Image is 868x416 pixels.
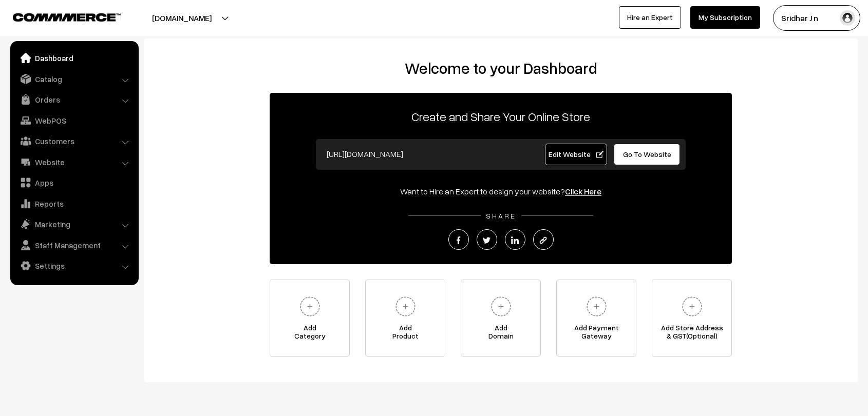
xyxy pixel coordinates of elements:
a: Staff Management [13,236,135,254]
img: plus.svg [391,292,420,321]
a: Website [13,153,135,171]
a: AddProduct [365,280,445,356]
span: Add Product [366,324,445,344]
span: Add Domain [461,324,540,344]
img: plus.svg [678,292,706,321]
span: SHARE [481,211,521,220]
a: Orders [13,90,135,109]
button: [DOMAIN_NAME] [116,5,248,31]
span: Add Payment Gateway [557,324,636,344]
a: Add PaymentGateway [556,280,636,356]
a: Dashboard [13,49,135,67]
img: plus.svg [296,292,324,321]
button: Sridhar J n [773,5,860,31]
span: Edit Website [549,150,603,159]
h2: Welcome to your Dashboard [154,59,847,77]
a: AddDomain [461,280,541,356]
a: COMMMERCE [13,10,103,23]
div: Want to Hire an Expert to design your website? [270,185,732,197]
a: Click Here [565,186,601,196]
a: Hire an Expert [619,6,681,29]
a: Add Store Address& GST(Optional) [652,280,732,356]
a: AddCategory [270,280,350,356]
a: Reports [13,194,135,213]
span: Add Store Address & GST(Optional) [652,324,731,344]
a: Customers [13,132,135,150]
a: Apps [13,173,135,192]
a: Edit Website [545,144,608,165]
img: COMMMERCE [13,13,121,21]
p: Create and Share Your Online Store [270,107,732,126]
a: Catalog [13,70,135,88]
a: Settings [13,256,135,275]
span: Go To Website [623,150,671,159]
span: Add Category [270,324,349,344]
img: plus.svg [582,292,611,321]
a: Go To Website [614,144,680,165]
a: My Subscription [690,6,760,29]
a: WebPOS [13,111,135,130]
img: plus.svg [487,292,515,321]
img: user [840,10,855,26]
a: Marketing [13,215,135,233]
